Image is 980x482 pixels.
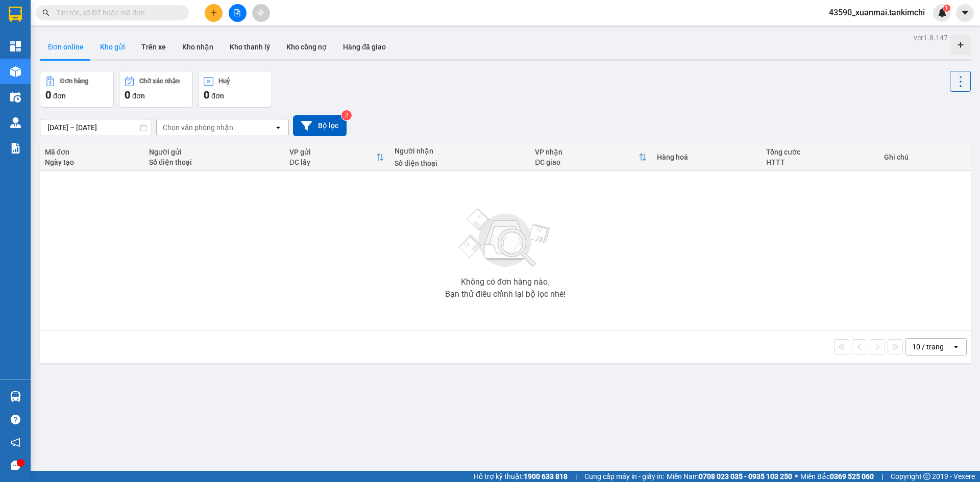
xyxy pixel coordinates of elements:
img: warehouse-icon [10,117,21,128]
span: notification [11,438,20,447]
sup: 1 [943,5,950,12]
div: VP gửi [289,148,377,156]
img: warehouse-icon [10,66,21,77]
span: | [881,471,883,482]
span: đơn [132,92,145,100]
span: copyright [923,473,930,480]
div: HTTT [766,158,873,166]
div: ĐC lấy [289,158,377,166]
button: Chờ xác nhận0đơn [119,71,193,108]
span: search [42,9,50,16]
div: ver 1.8.147 [914,32,948,43]
button: Đơn online [40,35,92,59]
span: Hỗ trợ kỹ thuật: [474,471,568,482]
img: svg+xml;base64,PHN2ZyBjbGFzcz0ibGlzdC1wbHVnX19zdmciIHhtbG5zPSJodHRwOi8vd3d3LnczLm9yZy8yMDAwL3N2Zy... [454,202,556,274]
button: Bộ lọc [293,115,347,136]
span: 43590_xuanmai.tankimchi [821,6,933,19]
div: Chờ xác nhận [139,78,180,85]
div: 10 / trang [912,342,944,352]
div: Huỷ [218,78,230,85]
div: Tổng cước [766,148,873,156]
span: đơn [53,92,66,100]
span: Cung cấp máy in - giấy in: [584,471,664,482]
span: | [575,471,577,482]
span: question-circle [11,415,20,424]
div: ĐC giao [535,158,638,166]
img: icon-new-feature [938,8,947,17]
button: file-add [229,4,247,22]
span: message [11,461,20,470]
div: Ngày tạo [45,158,139,166]
span: 1 [945,5,948,12]
button: Kho gửi [92,35,133,59]
span: file-add [234,9,241,16]
button: Huỷ0đơn [198,71,272,108]
div: Người gửi [149,148,279,156]
span: Miền Nam [667,471,792,482]
th: Toggle SortBy [284,144,390,171]
span: 0 [204,89,209,101]
button: Kho nhận [174,35,222,59]
div: VP nhận [535,148,638,156]
div: Số điện thoại [149,158,279,166]
button: caret-down [956,4,974,22]
th: Toggle SortBy [530,144,651,171]
button: plus [205,4,223,22]
span: 0 [125,89,130,101]
span: ⚪️ [795,474,798,478]
div: Bạn thử điều chỉnh lại bộ lọc nhé! [445,290,566,298]
div: Tạo kho hàng mới [950,35,971,55]
span: caret-down [961,8,970,17]
button: aim [252,4,270,22]
span: đơn [211,92,224,100]
div: Chọn văn phòng nhận [163,122,233,133]
svg: open [952,343,960,351]
div: Hàng hoá [657,153,756,161]
span: Miền Bắc [800,471,874,482]
input: Tìm tên, số ĐT hoặc mã đơn [56,7,177,18]
div: Ghi chú [884,153,966,161]
input: Select a date range. [40,119,152,136]
span: plus [210,9,217,16]
img: solution-icon [10,143,21,154]
div: Mã đơn [45,148,139,156]
button: Trên xe [133,35,174,59]
button: Kho công nợ [278,35,335,59]
span: 0 [45,89,51,101]
strong: 0708 023 035 - 0935 103 250 [699,472,792,480]
img: dashboard-icon [10,41,21,52]
button: Kho thanh lý [222,35,278,59]
svg: open [274,123,282,132]
sup: 2 [341,110,352,120]
div: Người nhận [395,147,525,155]
strong: 1900 633 818 [524,472,568,480]
div: Đơn hàng [60,78,88,85]
strong: 0369 525 060 [830,472,874,480]
img: warehouse-icon [10,92,21,103]
span: aim [257,9,264,16]
img: warehouse-icon [10,391,21,402]
button: Hàng đã giao [335,35,394,59]
img: logo-vxr [9,7,22,22]
div: Số điện thoại [395,159,525,167]
div: Không có đơn hàng nào. [461,278,550,286]
button: Đơn hàng0đơn [40,71,114,108]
